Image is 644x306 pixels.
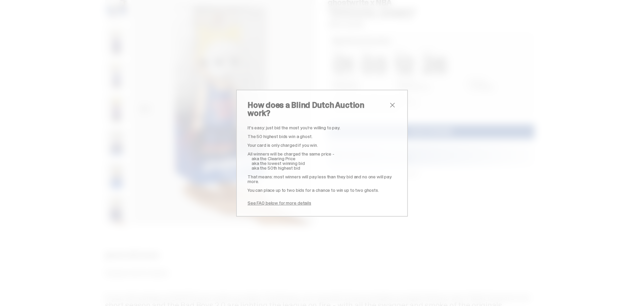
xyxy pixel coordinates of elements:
[248,101,388,117] h2: How does a Blind Dutch Auction work?
[248,125,396,130] p: It's easy: just bid the most you're willing to pay.
[248,151,396,156] p: All winners will be charged the same price -
[252,156,296,162] span: aka the Clearing Price
[252,165,300,171] span: aka the 50th highest bid
[248,134,396,139] p: The 50 highest bids win a ghost.
[248,174,396,184] p: That means: most winners will pay less than they bid and no one will pay more.
[248,188,396,192] p: You can place up to two bids for a chance to win up to two ghosts.
[248,143,396,147] p: Your card is only charged if you win.
[248,200,311,206] a: See FAQ below for more details
[252,160,305,166] span: aka the lowest winning bid
[388,101,396,109] button: close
